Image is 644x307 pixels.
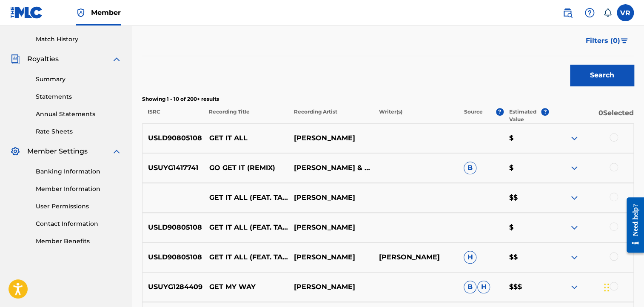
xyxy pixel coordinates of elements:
p: Estimated Value [509,108,541,123]
img: MLC Logo [10,6,43,19]
a: Member Information [36,185,122,193]
p: $ [503,163,548,173]
iframe: Resource Center [620,190,644,259]
span: ? [541,108,549,116]
p: GO GET IT (REMIX) [204,163,288,173]
img: Royalties [10,54,20,64]
p: $ [503,222,548,233]
img: expand [111,54,122,64]
img: Member Settings [10,146,20,156]
img: filter [621,38,628,43]
img: help [584,8,595,18]
p: USUYG1284409 [142,282,204,292]
p: USLD90805108 [142,133,204,143]
a: Summary [36,75,122,84]
div: Help [581,4,598,21]
img: expand [569,163,579,173]
span: B [464,281,476,293]
p: [PERSON_NAME] [288,282,373,292]
p: [PERSON_NAME] [288,133,373,143]
p: USLD90805108 [142,252,204,262]
a: Annual Statements [36,110,122,119]
p: ISRC [142,108,203,123]
p: [PERSON_NAME] [373,252,458,262]
p: [PERSON_NAME] [288,222,373,233]
img: expand [569,282,579,292]
p: USLD90805108 [142,222,204,233]
a: Statements [36,92,122,101]
iframe: Chat Widget [601,266,644,307]
p: [PERSON_NAME] [288,252,373,262]
p: $$ [503,193,548,203]
p: GET IT ALL (FEAT. TANK & [PERSON_NAME]) [204,252,288,262]
a: Public Search [559,4,576,21]
button: Search [570,65,634,86]
p: Showing 1 - 10 of 200+ results [142,95,634,103]
p: $ [503,133,548,143]
img: Top Rightsholder [76,8,86,18]
a: Contact Information [36,219,122,228]
span: B [464,162,476,174]
span: H [464,251,476,264]
span: Filters ( 0 ) [586,36,620,46]
p: $$$ [503,282,548,292]
span: H [477,281,490,293]
img: expand [569,222,579,233]
button: Filters (0) [581,30,634,51]
span: Royalties [27,54,59,64]
span: Member Settings [27,146,88,156]
div: User Menu [617,4,634,21]
p: GET IT ALL [204,133,288,143]
p: GET IT ALL (FEAT. TANK & [PERSON_NAME]) [204,193,288,203]
p: 0 Selected [549,108,634,123]
a: Banking Information [36,167,122,176]
p: [PERSON_NAME] [288,193,373,203]
p: Recording Artist [288,108,373,123]
img: expand [569,133,579,143]
p: $$ [503,252,548,262]
img: search [562,8,573,18]
p: Recording Title [203,108,288,123]
p: Source [464,108,482,123]
a: User Permissions [36,202,122,211]
p: GET MY WAY [204,282,288,292]
a: Member Benefits [36,237,122,246]
div: Notifications [603,9,612,17]
img: expand [111,146,122,156]
p: USUYG1417741 [142,163,204,173]
div: Drag [604,275,609,300]
img: expand [569,193,579,203]
p: GET IT ALL (FEAT. TANK & [PERSON_NAME]) [204,222,288,233]
a: Rate Sheets [36,127,122,136]
a: Match History [36,35,122,44]
p: [PERSON_NAME] & TONE [PERSON_NAME] [288,163,373,173]
span: Member [91,8,121,17]
img: expand [569,252,579,262]
p: Writer(s) [373,108,458,123]
span: ? [496,108,504,116]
